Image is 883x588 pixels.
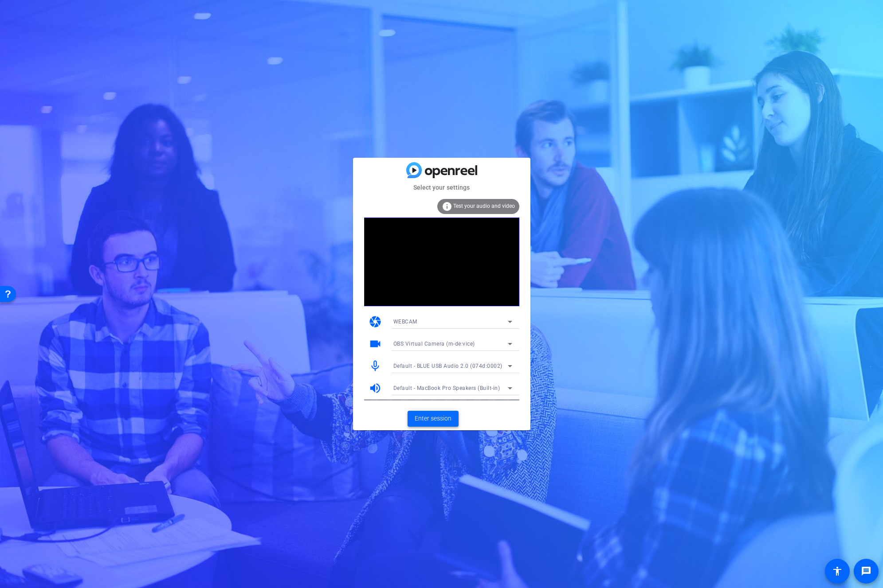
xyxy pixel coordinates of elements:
[353,183,530,192] mat-card-subtitle: Select your settings
[406,162,477,178] img: blue-gradient.svg
[393,363,502,369] span: Default - BLUE USB Audio 2.0 (074d:0002)
[369,315,382,328] mat-icon: camera
[369,337,382,350] mat-icon: videocam
[442,201,452,212] mat-icon: info
[861,566,871,576] mat-icon: message
[415,414,451,423] span: Enter session
[408,411,459,427] button: Enter session
[393,341,475,347] span: OBS Virtual Camera (m-de:vice)
[393,385,500,391] span: Default - MacBook Pro Speakers (Built-in)
[393,319,417,325] span: WEBCAM
[369,382,382,395] mat-icon: volume_up
[369,359,382,373] mat-icon: mic_none
[453,203,515,209] span: Test your audio and video
[832,566,843,576] mat-icon: accessibility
